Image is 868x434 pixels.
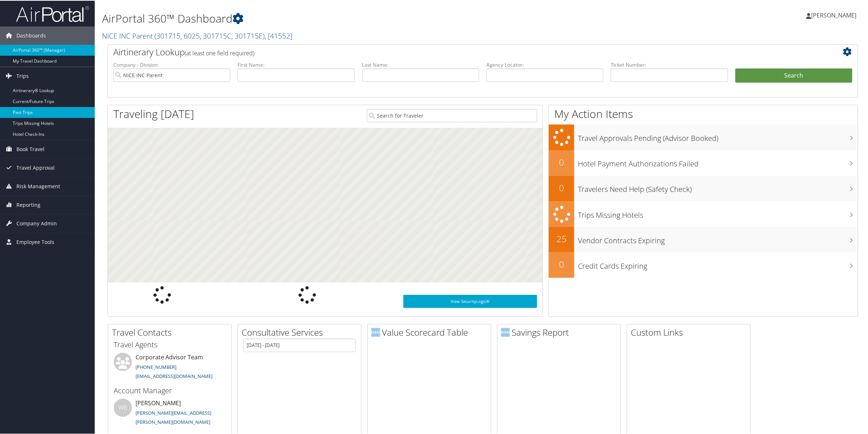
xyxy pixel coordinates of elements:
h2: Consultative Services [242,325,361,338]
img: domo-logo.png [501,327,510,336]
span: [PERSON_NAME] [811,11,856,19]
h3: Hotel Payment Authorizations Failed [578,154,858,168]
div: WB [114,398,132,416]
h3: Credit Cards Expiring [578,257,858,271]
a: [PERSON_NAME][EMAIL_ADDRESS][PERSON_NAME][DOMAIN_NAME] [136,409,211,425]
a: Trips Missing Hotels [549,201,858,226]
label: Ticket Number: [611,60,728,68]
span: , [ 41552 ] [265,30,292,40]
h3: Travelers Need Help (Safety Check) [578,180,858,194]
button: Search [735,68,852,82]
h3: Trips Missing Hotels [578,206,858,220]
h3: Account Manager [114,385,226,395]
h2: 25 [549,232,574,244]
h3: Travel Agents [114,339,226,349]
input: Search for Traveler [367,108,537,122]
h2: Travel Contacts [112,325,231,338]
img: airportal-logo.png [16,5,89,22]
span: Dashboards [16,26,46,44]
span: Employee Tools [16,232,54,250]
span: Company Admin [16,214,57,232]
a: [EMAIL_ADDRESS][DOMAIN_NAME] [136,372,212,379]
span: (at least one field required) [185,48,254,56]
span: Travel Approval [16,158,55,176]
h2: Savings Report [501,325,621,338]
h3: Travel Approvals Pending (Advisor Booked) [578,129,858,143]
label: First Name: [238,60,355,68]
h2: 0 [549,257,574,270]
img: domo-logo.png [371,327,380,336]
label: Company - Division: [113,60,230,68]
h1: Traveling [DATE] [113,106,194,121]
li: [PERSON_NAME] [110,398,230,428]
a: 25Vendor Contracts Expiring [549,226,858,252]
span: Book Travel [16,139,44,158]
label: Agency Locator: [486,60,603,68]
h2: Value Scorecard Table [371,325,491,338]
span: ( 301715, 6025, 301715C, 301715E ) [155,30,265,40]
a: 0Hotel Payment Authorizations Failed [549,150,858,175]
a: 0Travelers Need Help (Safety Check) [549,175,858,201]
h2: 0 [549,181,574,193]
span: Risk Management [16,177,60,195]
h1: My Action Items [549,106,858,121]
li: Corporate Advisor Team [110,352,230,382]
a: View SecurityLogic® [403,294,537,307]
h2: Custom Links [631,325,750,338]
h2: Airtinerary Lookup [113,45,790,58]
span: Trips [16,66,29,84]
a: [PHONE_NUMBER] [136,363,176,370]
a: Travel Approvals Pending (Advisor Booked) [549,124,858,150]
h3: Vendor Contracts Expiring [578,231,858,245]
h2: 0 [549,155,574,168]
h1: AirPortal 360™ Dashboard [102,10,610,25]
a: NICE INC Parent [102,30,292,40]
label: Last Name: [362,60,479,68]
a: 0Credit Cards Expiring [549,252,858,277]
a: [PERSON_NAME] [806,4,864,25]
span: Reporting [16,195,40,213]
